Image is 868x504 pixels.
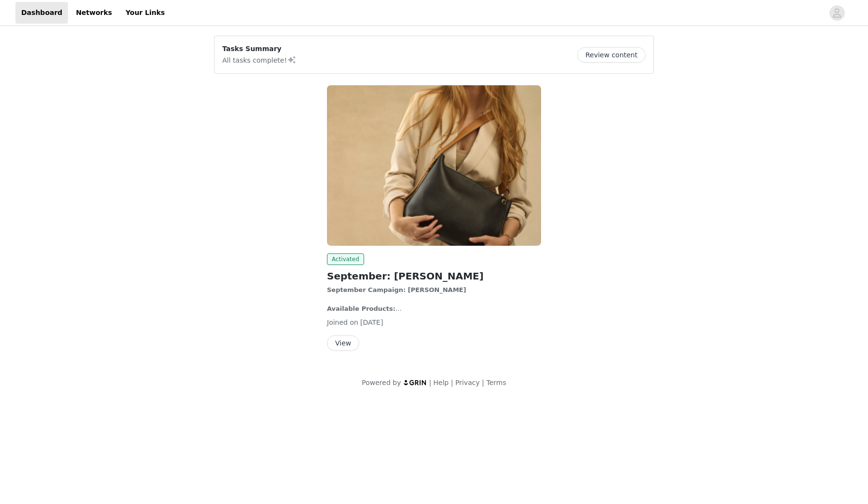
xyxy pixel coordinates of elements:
span: Joined on [327,318,358,326]
div: avatar [832,5,841,21]
p: All tasks complete! [222,54,297,66]
a: Terms [486,379,506,386]
strong: Available Products: [327,305,402,312]
a: Help [434,379,449,386]
span: | [429,379,432,386]
img: HOBO Bags [327,85,541,246]
img: logo [403,379,427,385]
span: Powered by [362,379,401,386]
span: Activated [327,253,364,265]
a: Dashboard [15,2,68,24]
a: View [327,340,359,347]
button: View [327,335,359,351]
a: Privacy [455,379,480,386]
a: Your Links [120,2,171,24]
a: Networks [70,2,118,24]
strong: September Campaign: [PERSON_NAME] [327,286,466,293]
span: | [482,379,484,386]
p: Tasks Summary [222,44,297,54]
span: [DATE] [360,318,383,326]
button: Review content [577,47,646,63]
span: | [451,379,453,386]
h2: September: [PERSON_NAME] [327,269,541,283]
